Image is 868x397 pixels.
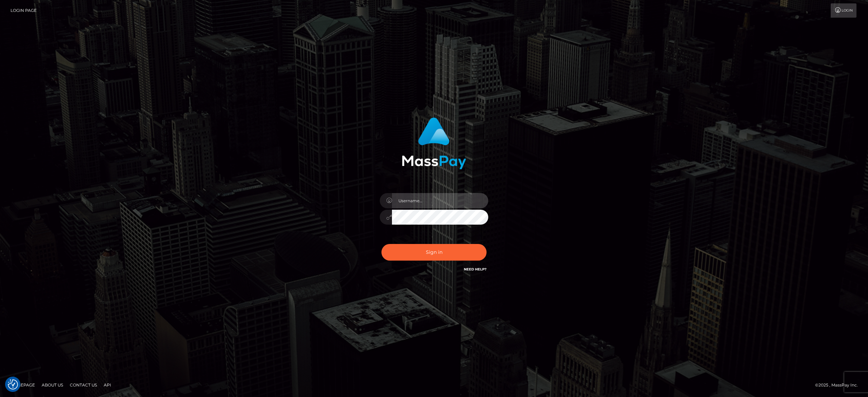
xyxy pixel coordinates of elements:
[815,381,863,389] div: © 2025 , MassPay Inc.
[8,379,18,390] button: Consent Preferences
[381,244,487,261] button: Sign in
[11,3,37,18] a: Login Page
[101,380,114,390] a: API
[7,380,38,390] a: Homepage
[67,380,100,390] a: Contact Us
[8,379,18,390] img: Revisit consent button
[39,380,66,390] a: About Us
[392,193,488,208] input: Username...
[831,3,856,18] a: Login
[464,267,487,271] a: Need Help?
[402,117,466,169] img: MassPay Login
